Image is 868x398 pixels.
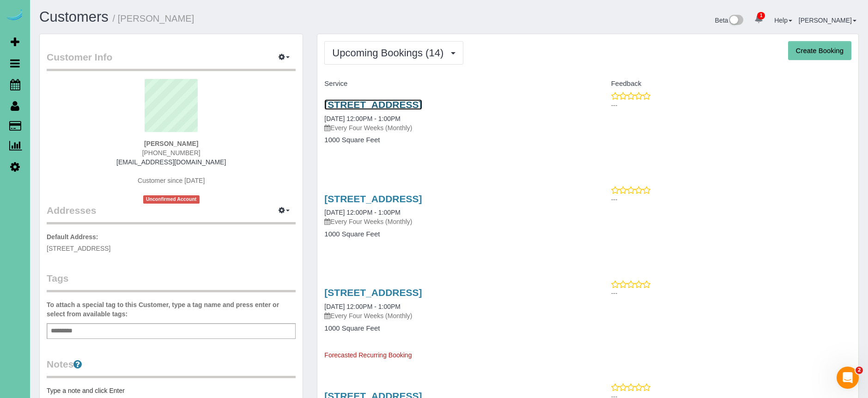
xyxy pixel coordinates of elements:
p: --- [611,289,851,298]
a: Beta [715,17,744,24]
h4: 1000 Square Feet [324,325,581,332]
span: Forecasted Recurring Booking [324,351,412,359]
legend: Notes [47,357,296,378]
span: [STREET_ADDRESS] [47,245,110,252]
a: [DATE] 12:00PM - 1:00PM [324,115,401,122]
p: Every Four Weeks (Monthly) [324,311,581,320]
a: [EMAIL_ADDRESS][DOMAIN_NAME] [116,158,226,166]
button: Upcoming Bookings (14) [324,41,463,65]
span: Customer since [DATE] [138,177,205,184]
span: 1 [757,12,765,19]
img: New interface [728,15,743,27]
p: --- [611,195,851,204]
label: Default Address: [47,232,98,241]
a: [STREET_ADDRESS] [324,287,422,298]
legend: Customer Info [47,50,296,71]
a: Help [774,17,792,24]
strong: [PERSON_NAME] [144,140,198,147]
a: [STREET_ADDRESS] [324,99,422,110]
a: [DATE] 12:00PM - 1:00PM [324,303,401,310]
h4: Feedback [595,80,851,88]
a: Customers [39,9,109,25]
h4: Service [324,80,581,88]
iframe: Intercom live chat [837,367,859,389]
p: --- [611,101,851,110]
a: 1 [750,9,768,30]
pre: Type a note and click Enter [47,386,296,395]
a: [PERSON_NAME] [799,17,856,24]
h4: 1000 Square Feet [324,230,581,238]
small: / [PERSON_NAME] [113,13,194,24]
span: [PHONE_NUMBER] [142,149,200,157]
h4: 1000 Square Feet [324,136,581,144]
p: Every Four Weeks (Monthly) [324,123,581,133]
a: [STREET_ADDRESS] [324,193,422,204]
p: Every Four Weeks (Monthly) [324,217,581,226]
img: Automaid Logo [6,9,24,22]
span: Upcoming Bookings (14) [332,47,448,59]
span: Unconfirmed Account [143,195,200,203]
label: To attach a special tag to this Customer, type a tag name and press enter or select from availabl... [47,300,296,319]
a: [DATE] 12:00PM - 1:00PM [324,209,401,216]
span: 2 [856,367,863,374]
legend: Tags [47,271,296,292]
button: Create Booking [788,41,851,60]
